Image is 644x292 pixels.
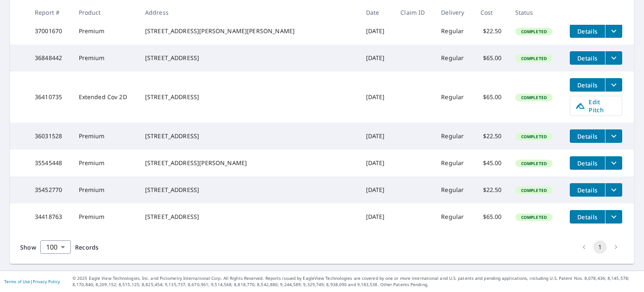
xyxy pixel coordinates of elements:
p: | [4,279,60,284]
span: Details [575,213,600,221]
span: Completed [516,29,552,34]
button: filesDropdownBtn-37001670 [605,24,622,38]
button: page 1 [593,240,607,254]
div: [STREET_ADDRESS][PERSON_NAME] [145,159,353,167]
td: Regular [434,18,474,45]
td: Regular [434,71,474,123]
td: 35545448 [28,150,72,176]
button: detailsBtn-35452770 [570,183,605,197]
span: Completed [516,55,552,61]
td: $65.00 [474,45,509,71]
button: detailsBtn-36410735 [570,78,605,92]
button: filesDropdownBtn-34418763 [605,210,622,224]
td: Regular [434,203,474,230]
td: Premium [72,18,138,45]
span: Details [575,27,600,35]
td: [DATE] [359,18,394,45]
button: filesDropdownBtn-35545448 [605,156,622,170]
td: 34418763 [28,203,72,230]
span: Details [575,132,600,140]
td: $45.00 [474,150,509,176]
span: Details [575,159,600,167]
div: [STREET_ADDRESS] [145,93,353,101]
td: 36848442 [28,45,72,71]
button: detailsBtn-36848442 [570,51,605,65]
td: Regular [434,123,474,150]
td: 35452770 [28,176,72,203]
td: Premium [72,176,138,203]
td: $22.50 [474,176,509,203]
button: filesDropdownBtn-35452770 [605,183,622,197]
span: Completed [516,187,552,193]
button: detailsBtn-35545448 [570,156,605,170]
td: Regular [434,150,474,176]
div: [STREET_ADDRESS][PERSON_NAME][PERSON_NAME] [145,27,353,35]
span: Show [20,243,36,251]
span: Details [575,186,600,194]
div: [STREET_ADDRESS] [145,186,353,194]
td: Extended Cov 2D [72,71,138,123]
td: [DATE] [359,45,394,71]
span: Details [575,81,600,89]
td: $65.00 [474,203,509,230]
span: Details [575,54,600,62]
td: [DATE] [359,123,394,150]
td: [DATE] [359,71,394,123]
div: [STREET_ADDRESS] [145,132,353,140]
span: Completed [516,134,552,139]
p: © 2025 Eagle View Technologies, Inc. and Pictometry International Corp. All Rights Reserved. Repo... [73,275,640,288]
button: filesDropdownBtn-36031528 [605,129,622,143]
td: Regular [434,176,474,203]
td: Premium [72,45,138,71]
td: Premium [72,150,138,176]
td: 36031528 [28,123,72,150]
span: Completed [516,160,552,166]
button: detailsBtn-36031528 [570,129,605,143]
button: detailsBtn-37001670 [570,24,605,38]
td: Premium [72,203,138,230]
button: filesDropdownBtn-36410735 [605,78,622,92]
a: Privacy Policy [33,279,60,284]
td: [DATE] [359,150,394,176]
td: 37001670 [28,18,72,45]
td: Premium [72,123,138,150]
nav: pagination navigation [576,240,624,254]
button: detailsBtn-34418763 [570,210,605,224]
span: Edit Pitch [575,98,617,114]
div: [STREET_ADDRESS] [145,213,353,221]
div: Show 100 records [40,240,71,254]
span: Completed [516,95,552,100]
td: $22.50 [474,123,509,150]
button: filesDropdownBtn-36848442 [605,51,622,65]
td: $65.00 [474,71,509,123]
td: Regular [434,45,474,71]
div: 100 [40,235,71,259]
a: Edit Pitch [570,96,622,116]
td: $22.50 [474,18,509,45]
td: 36410735 [28,71,72,123]
div: [STREET_ADDRESS] [145,54,353,62]
span: Completed [516,214,552,220]
td: [DATE] [359,203,394,230]
span: Records [75,243,99,251]
a: Terms of Use [4,279,30,284]
td: [DATE] [359,176,394,203]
